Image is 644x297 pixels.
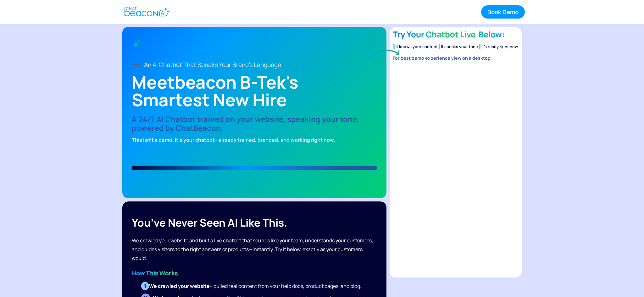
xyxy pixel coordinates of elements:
li: It’s ready right now [479,44,518,49]
div: Book Demo [487,8,519,16]
div: We crawled your website and built a live chatbot that sounds like your team, understands your cus... [132,236,377,262]
h4: Try Your Chatbot Live Below: [393,28,519,41]
strong: We crawled your website [149,283,210,289]
strong: You’ve never seen AI like this. [132,215,287,230]
strong: This isn’t a demo. It’s your chatbot—already trained, branded, and working right now. [132,136,335,143]
a: home [119,4,173,19]
img: Line [132,64,141,65]
h1: Meet Smartest New Hire [132,73,377,108]
a: Book Demo [481,5,525,19]
li: It knows your content [393,44,438,49]
li: It speaks your tone [439,44,478,49]
strong: An AI Chatbot That Speaks Your Brand's Language [144,61,281,69]
strong: 1 [144,283,146,289]
strong: beacon B-Tek's [175,70,298,94]
div: For best demo experience view on a desktop. [393,52,519,63]
div: ‍ [132,269,377,278]
li: – pulled real content from your help docs, product pages, and blog. [138,281,377,291]
strong: How This Works [132,269,178,277]
strong: A 24/7 AI Chatbot trained on your website, speaking your tone, powered by ChatBeacon. [132,114,359,133]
